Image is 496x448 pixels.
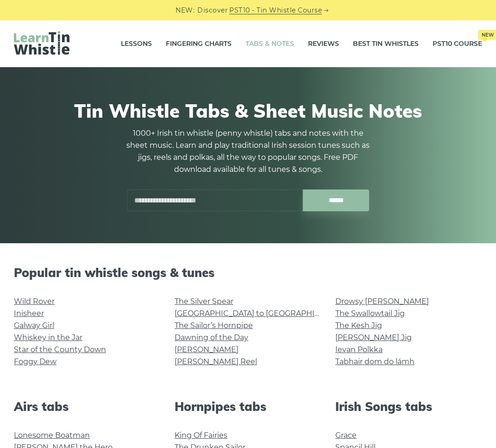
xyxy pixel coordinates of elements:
[433,32,482,56] a: PST10 CourseNew
[14,31,69,55] img: LearnTinWhistle.com
[335,399,482,414] h2: Irish Songs tabs
[175,431,227,440] a: King Of Fairies
[175,345,239,354] a: [PERSON_NAME]
[245,32,294,56] a: Tabs & Notes
[175,297,233,306] a: The Silver Spear
[175,321,253,330] a: The Sailor’s Hornpipe
[14,345,106,354] a: Star of the County Down
[14,265,482,280] h2: Popular tin whistle songs & tunes
[175,357,257,366] a: [PERSON_NAME] Reel
[335,357,414,366] a: Tabhair dom do lámh
[335,321,382,330] a: The Kesh Jig
[14,321,54,330] a: Galway Girl
[175,333,248,342] a: Dawning of the Day
[308,32,339,56] a: Reviews
[121,32,152,56] a: Lessons
[335,345,383,354] a: Ievan Polkka
[14,431,90,440] a: Lonesome Boatman
[175,309,345,318] a: [GEOGRAPHIC_DATA] to [GEOGRAPHIC_DATA]
[19,100,477,122] h1: Tin Whistle Tabs & Sheet Music Notes
[14,309,44,318] a: Inisheer
[335,333,412,342] a: [PERSON_NAME] Jig
[175,399,321,414] h2: Hornpipes tabs
[335,431,357,440] a: Grace
[353,32,419,56] a: Best Tin Whistles
[14,297,55,306] a: Wild Rover
[335,309,405,318] a: The Swallowtail Jig
[166,32,232,56] a: Fingering Charts
[14,333,82,342] a: Whiskey in the Jar
[123,127,373,176] p: 1000+ Irish tin whistle (penny whistle) tabs and notes with the sheet music. Learn and play tradi...
[14,399,161,414] h2: Airs tabs
[335,297,429,306] a: Drowsy [PERSON_NAME]
[14,357,57,366] a: Foggy Dew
